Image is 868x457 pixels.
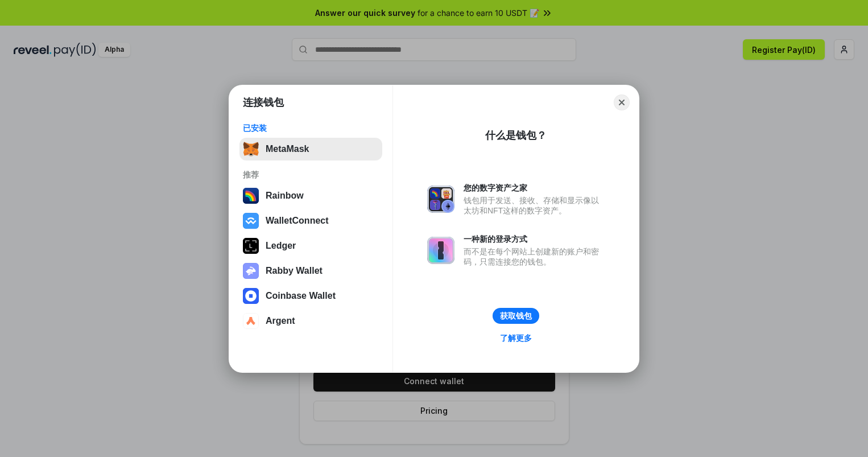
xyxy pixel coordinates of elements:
div: Coinbase Wallet [266,291,336,301]
img: svg+xml,%3Csvg%20fill%3D%22none%22%20height%3D%2233%22%20viewBox%3D%220%200%2035%2033%22%20width%... [243,141,259,157]
button: Rainbow [239,184,382,207]
button: Rabby Wallet [239,260,382,282]
h1: 连接钱包 [243,96,284,109]
div: 已安装 [243,123,379,133]
button: Ledger [239,234,382,257]
img: svg+xml,%3Csvg%20width%3D%22120%22%20height%3D%22120%22%20viewBox%3D%220%200%20120%20120%22%20fil... [243,188,259,204]
button: Close [614,94,630,110]
a: 了解更多 [493,331,539,345]
div: 推荐 [243,170,379,180]
button: Argent [239,310,382,332]
div: Ledger [266,241,296,251]
div: Rainbow [266,191,304,201]
div: 什么是钱包？ [485,129,547,142]
div: 获取钱包 [500,311,532,321]
div: 一种新的登录方式 [464,234,605,244]
div: 钱包用于发送、接收、存储和显示像以太坊和NFT这样的数字资产。 [464,195,605,216]
div: Argent [266,316,295,326]
div: WalletConnect [266,216,329,226]
img: svg+xml,%3Csvg%20xmlns%3D%22http%3A%2F%2Fwww.w3.org%2F2000%2Fsvg%22%20fill%3D%22none%22%20viewBox... [427,186,454,213]
img: svg+xml,%3Csvg%20xmlns%3D%22http%3A%2F%2Fwww.w3.org%2F2000%2Fsvg%22%20fill%3D%22none%22%20viewBox... [243,263,259,279]
div: 您的数字资产之家 [464,183,605,193]
img: svg+xml,%3Csvg%20width%3D%2228%22%20height%3D%2228%22%20viewBox%3D%220%200%2028%2028%22%20fill%3D... [243,288,259,304]
img: svg+xml,%3Csvg%20width%3D%2228%22%20height%3D%2228%22%20viewBox%3D%220%200%2028%2028%22%20fill%3D... [243,213,259,229]
div: Rabby Wallet [266,266,323,276]
div: 了解更多 [500,333,532,343]
img: svg+xml,%3Csvg%20xmlns%3D%22http%3A%2F%2Fwww.w3.org%2F2000%2Fsvg%22%20width%3D%2228%22%20height%3... [243,238,259,254]
div: MetaMask [266,144,309,154]
div: 而不是在每个网站上创建新的账户和密码，只需连接您的钱包。 [464,246,605,267]
button: 获取钱包 [493,308,539,324]
button: WalletConnect [239,209,382,232]
button: MetaMask [239,138,382,160]
img: svg+xml,%3Csvg%20xmlns%3D%22http%3A%2F%2Fwww.w3.org%2F2000%2Fsvg%22%20fill%3D%22none%22%20viewBox... [427,237,454,264]
img: svg+xml,%3Csvg%20width%3D%2228%22%20height%3D%2228%22%20viewBox%3D%220%200%2028%2028%22%20fill%3D... [243,313,259,329]
button: Coinbase Wallet [239,285,382,307]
